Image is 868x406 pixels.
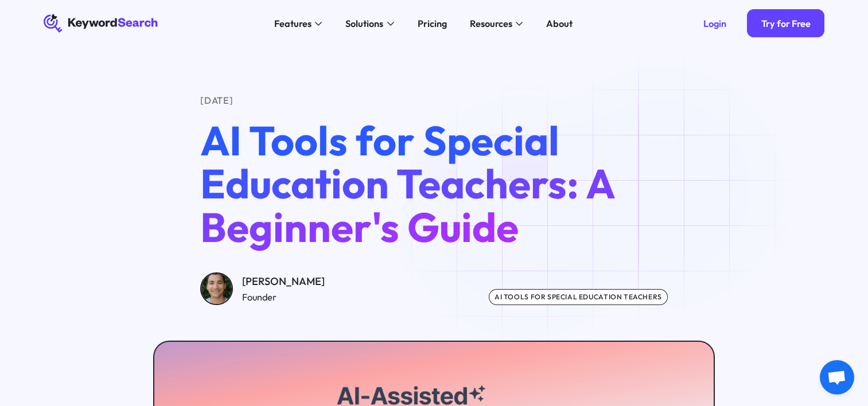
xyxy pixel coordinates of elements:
[242,290,325,304] div: Founder
[410,14,453,33] a: Pricing
[242,274,325,290] div: [PERSON_NAME]
[470,17,512,30] div: Resources
[689,9,740,37] a: Login
[489,289,668,306] div: ai tools for special education teachers
[345,17,383,30] div: Solutions
[747,9,824,37] a: Try for Free
[539,14,579,33] a: About
[820,360,854,395] a: Open chat
[703,18,726,29] div: Login
[200,93,668,107] div: [DATE]
[200,115,616,253] span: AI Tools for Special Education Teachers: A Beginner's Guide
[546,17,573,30] div: About
[418,17,447,30] div: Pricing
[761,18,811,29] div: Try for Free
[274,17,312,30] div: Features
